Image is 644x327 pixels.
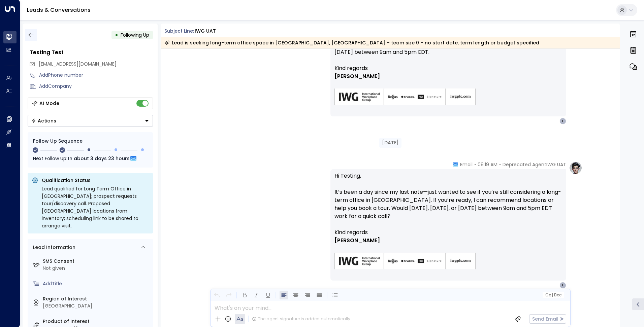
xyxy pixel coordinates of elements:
span: Subject Line: [164,28,194,34]
p: Qualification Status [42,177,149,184]
span: Following Up [121,32,149,38]
div: T [559,118,566,124]
button: Actions [28,115,153,127]
span: In about 3 days 23 hours [68,155,130,162]
div: Actions [31,118,56,124]
img: AIorK4zU2Kz5WUNqa9ifSKC9jFH1hjwenjvh85X70KBOPduETvkeZu4OqG8oPuqbwvp3xfXcMQJCRtwYb-SG [334,88,476,106]
div: Follow Up Sequence [33,138,148,145]
button: Cc|Bcc [542,292,564,298]
div: [DATE] [379,138,401,148]
div: Lead is seeking long-term office space in [GEOGRAPHIC_DATA], [GEOGRAPHIC_DATA] – team size 0 – no... [164,39,539,46]
span: Deprecated AgentIWG UAT [503,161,566,168]
div: AddTitle [43,280,150,287]
div: IWG UAT [195,28,216,35]
span: 09:19 AM [478,161,497,168]
div: Lead qualified for Long Term Office in [GEOGRAPHIC_DATA]; prospect requests tour/discovery call. ... [42,185,149,229]
span: Kind regards [334,228,368,237]
div: [GEOGRAPHIC_DATA] [43,302,150,310]
span: | [552,293,553,297]
label: Region of Interest [43,295,150,302]
button: Undo [213,291,221,299]
img: AIorK4zU2Kz5WUNqa9ifSKC9jFH1hjwenjvh85X70KBOPduETvkeZu4OqG8oPuqbwvp3xfXcMQJCRtwYb-SG [334,253,476,270]
div: Button group with a nested menu [28,115,153,127]
p: Hi Testing, It’s been a day since my last note—just wanted to see if you’re still considering a l... [334,172,562,228]
span: Email [460,161,473,168]
a: Leads & Conversations [27,6,91,14]
div: The agent signature is added automatically [252,316,350,322]
label: SMS Consent [43,258,150,265]
span: [PERSON_NAME] [334,72,380,80]
span: [PERSON_NAME] [334,237,380,245]
div: AddCompany [39,83,153,90]
div: • [115,29,118,41]
div: AI Mode [39,100,59,107]
div: Next Follow Up: [33,155,148,162]
span: • [499,161,501,168]
button: Redo [224,291,233,299]
span: testing@data.com [39,61,117,68]
span: [EMAIL_ADDRESS][DOMAIN_NAME] [39,61,117,67]
div: Signature [334,228,562,278]
div: Lead Information [31,244,75,251]
img: profile-logo.png [569,161,582,175]
span: • [474,161,476,168]
span: Cc Bcc [545,293,561,297]
div: Signature [334,64,562,114]
span: Kind regards [334,64,368,72]
div: AddPhone number [39,72,153,79]
div: Not given [43,265,150,272]
label: Product of Interest [43,318,150,325]
div: Testing Test [30,48,153,57]
div: T [559,282,566,289]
